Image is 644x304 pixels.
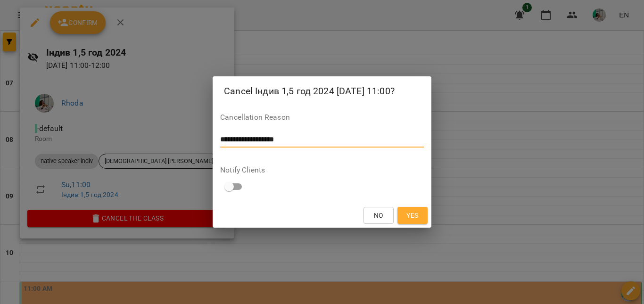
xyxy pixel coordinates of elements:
button: Yes [397,207,428,224]
span: No [374,210,383,221]
span: Yes [406,210,418,221]
label: Cancellation Reason [220,114,424,121]
h2: Cancel Індив 1,5 год 2024 [DATE] 11:00? [224,84,420,99]
label: Notify Clients [220,166,424,174]
button: No [363,207,394,224]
